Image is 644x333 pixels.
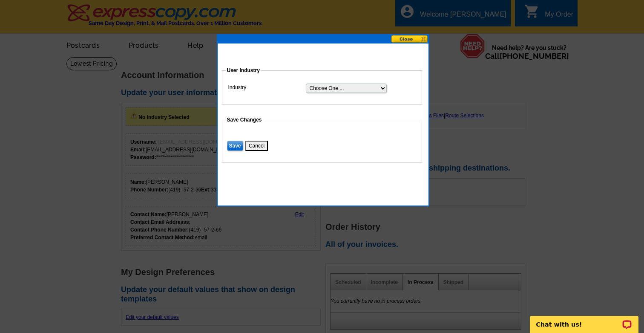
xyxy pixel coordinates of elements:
[245,141,268,151] button: Cancel
[228,84,305,91] label: Industry
[226,67,261,74] legend: User Industry
[524,306,644,333] iframe: LiveChat chat widget
[226,116,263,124] legend: Save Changes
[227,141,243,151] input: Save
